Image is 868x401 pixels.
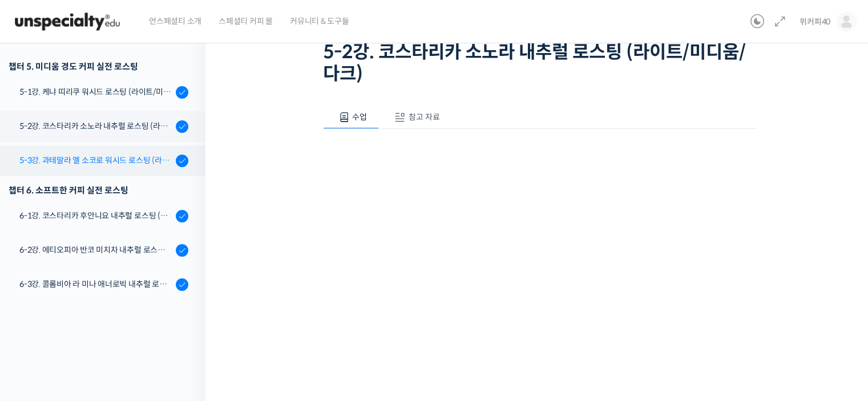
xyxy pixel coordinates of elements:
[104,324,118,333] span: 대화
[75,306,147,335] a: 대화
[36,323,43,333] span: 홈
[147,306,219,335] a: 설정
[176,323,190,333] span: 설정
[3,306,75,335] a: 홈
